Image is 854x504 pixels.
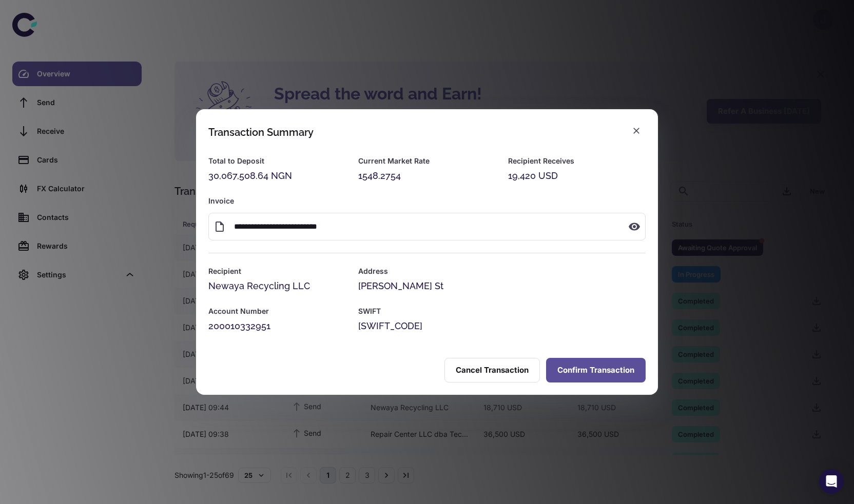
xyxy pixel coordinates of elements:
button: Confirm Transaction [546,358,646,382]
div: 200010332951 [208,319,346,333]
div: 30,067,508.64 NGN [208,169,346,183]
h6: Invoice [208,195,646,207]
h6: Recipient Receives [508,155,646,167]
h6: Account Number [208,306,346,317]
div: [SWIFT_CODE] [358,319,646,333]
h6: Address [358,266,646,277]
div: 1548.2754 [358,169,496,183]
button: Cancel Transaction [444,358,540,382]
h6: SWIFT [358,306,646,317]
div: Open Intercom Messenger [819,469,844,494]
h6: Total to Deposit [208,155,346,167]
h6: Recipient [208,266,346,277]
div: 19,420 USD [508,169,646,183]
h6: Current Market Rate [358,155,496,167]
div: [PERSON_NAME] St [358,279,646,293]
div: Newaya Recycling LLC [208,279,346,293]
div: Transaction Summary [208,126,314,138]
